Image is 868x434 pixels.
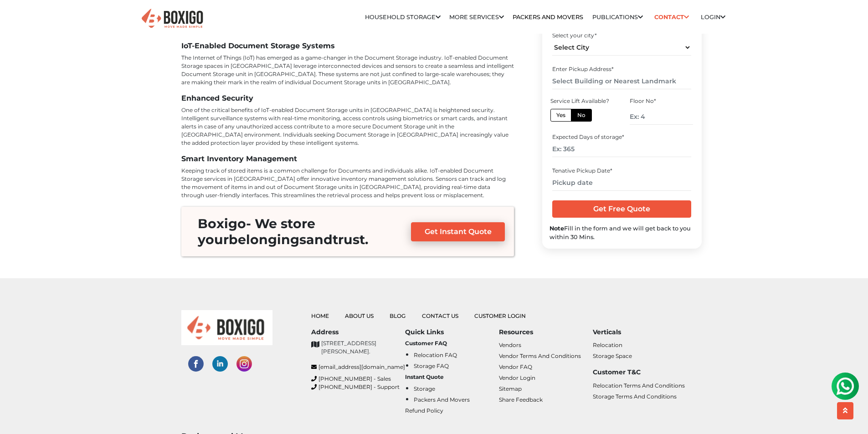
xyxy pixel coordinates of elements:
div: Service Lift Available? [550,97,613,105]
a: Relocation [593,342,622,348]
a: Relocation Terms and Conditions [593,382,685,389]
input: Get Free Quote [552,200,691,218]
p: Keeping track of stored items is a common challenge for Documents and individuals alike. IoT-enab... [181,167,514,199]
a: Vendor FAQ [499,363,532,370]
b: Note [550,225,564,232]
img: facebook-social-links [188,356,204,372]
button: scroll up [837,402,853,419]
span: belongings [229,232,306,247]
img: boxigo_logo_small [181,310,272,345]
a: [PHONE_NUMBER] - Support [311,383,405,391]
a: Storage Space [593,352,632,359]
label: No [571,109,592,122]
a: Vendor Terms and Conditions [499,352,581,359]
h6: Customer T&C [593,368,687,376]
a: Vendors [499,342,521,348]
a: Storage FAQ [414,363,449,369]
label: Yes [550,109,571,122]
a: Home [311,312,329,319]
a: Login [701,14,725,20]
h6: Address [311,328,405,336]
a: Blog [390,312,406,319]
div: Expected Days of storage [552,133,691,141]
input: Ex: 4 [630,109,693,125]
a: Share Feedback [499,396,543,403]
a: Household Storage [365,14,441,20]
a: Storage [414,385,435,392]
h6: Quick Links [405,328,499,336]
a: More services [449,14,504,20]
a: About Us [345,312,374,319]
a: Contact [652,10,692,24]
h6: Verticals [593,328,687,336]
h3: Smart Inventory Management [181,154,514,163]
a: Storage Terms and Conditions [593,393,677,400]
b: Customer FAQ [405,340,447,347]
a: Vendor Login [499,374,535,381]
img: instagram-social-links [236,356,252,372]
div: Tenative Pickup Date [552,167,691,175]
img: linked-in-social-links [212,356,228,372]
span: Boxigo [198,216,246,231]
input: Pickup date [552,175,691,191]
a: Customer Login [474,312,526,319]
a: Relocation FAQ [414,352,457,358]
a: Publications [592,14,643,20]
span: trust. [333,232,368,247]
div: Floor No [630,97,693,105]
h3: Enhanced Security [181,94,514,102]
img: Boxigo [140,8,204,30]
h3: - We store your and [190,216,394,247]
div: Select your city [552,31,691,40]
p: The Internet of Things (IoT) has emerged as a game-changer in the Document Storage industry. IoT-... [181,54,514,87]
a: Refund Policy [405,407,443,414]
p: One of the critical benefits of IoT-enabled Document Storage units in [GEOGRAPHIC_DATA] is height... [181,106,514,147]
div: Fill in the form and we will get back to you within 30 Mins. [550,224,694,241]
h3: IoT-Enabled Document Storage Systems [181,41,514,50]
div: Enter Pickup Address [552,65,691,73]
a: Packers and Movers [513,14,583,20]
a: [PHONE_NUMBER] - Sales [311,375,405,383]
input: Select Building or Nearest Landmark [552,73,691,89]
h6: Resources [499,328,593,336]
a: Contact Us [422,312,458,319]
p: [STREET_ADDRESS][PERSON_NAME]. [321,339,405,356]
a: Sitemap [499,385,522,392]
a: Get Instant Quote [411,222,505,241]
img: whatsapp-icon.svg [9,9,27,27]
b: Instant Quote [405,373,444,380]
input: Ex: 365 [552,141,691,157]
a: [EMAIL_ADDRESS][DOMAIN_NAME] [311,363,405,371]
a: Packers and Movers [414,396,470,403]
